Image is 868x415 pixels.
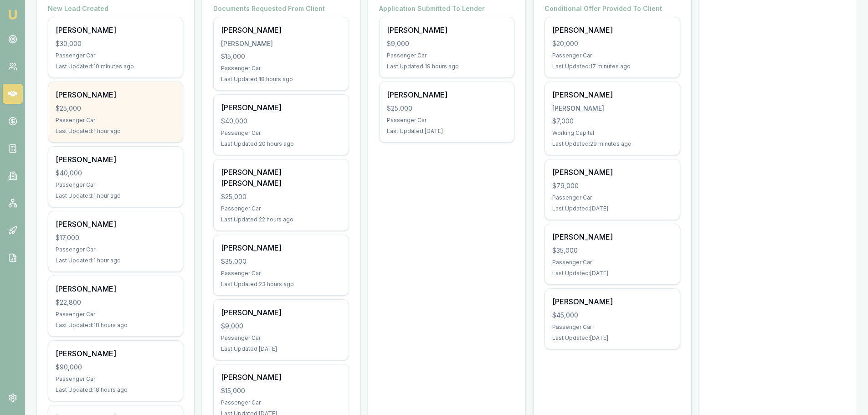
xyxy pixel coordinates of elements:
[56,363,175,372] div: $90,000
[221,102,341,113] div: [PERSON_NAME]
[56,192,175,200] div: Last Updated: 1 hour ago
[221,386,341,395] div: $15,000
[544,4,680,13] h4: Conditional Offer Provided To Client
[387,104,507,113] div: $25,000
[56,257,175,264] div: Last Updated: 1 hour ago
[221,322,341,331] div: $9,000
[56,63,175,70] div: Last Updated: 10 minutes ago
[56,104,175,113] div: $25,000
[552,194,672,201] div: Passenger Car
[552,52,672,59] div: Passenger Car
[552,311,672,320] div: $45,000
[221,242,341,253] div: [PERSON_NAME]
[221,372,341,383] div: [PERSON_NAME]
[221,65,341,72] div: Passenger Car
[221,52,341,61] div: $15,000
[552,167,672,178] div: [PERSON_NAME]
[56,117,175,124] div: Passenger Car
[221,399,341,406] div: Passenger Car
[56,25,175,36] div: [PERSON_NAME]
[387,25,507,36] div: [PERSON_NAME]
[56,89,175,100] div: [PERSON_NAME]
[7,9,18,20] img: emu-icon-u.png
[221,307,341,318] div: [PERSON_NAME]
[56,128,175,135] div: Last Updated: 1 hour ago
[387,63,507,70] div: Last Updated: 19 hours ago
[56,375,175,383] div: Passenger Car
[552,25,672,36] div: [PERSON_NAME]
[552,334,672,342] div: Last Updated: [DATE]
[221,192,341,201] div: $25,000
[552,140,672,148] div: Last Updated: 29 minutes ago
[56,283,175,294] div: [PERSON_NAME]
[221,129,341,137] div: Passenger Car
[552,63,672,70] div: Last Updated: 17 minutes ago
[552,246,672,255] div: $35,000
[56,52,175,59] div: Passenger Car
[221,117,341,126] div: $40,000
[213,4,349,13] h4: Documents Requested From Client
[56,348,175,359] div: [PERSON_NAME]
[56,298,175,307] div: $22,800
[387,52,507,59] div: Passenger Car
[552,296,672,307] div: [PERSON_NAME]
[221,216,341,223] div: Last Updated: 22 hours ago
[552,39,672,48] div: $20,000
[221,167,341,189] div: [PERSON_NAME] [PERSON_NAME]
[552,89,672,100] div: [PERSON_NAME]
[552,323,672,331] div: Passenger Car
[221,270,341,277] div: Passenger Car
[56,311,175,318] div: Passenger Car
[552,129,672,137] div: Working Capital
[56,154,175,165] div: [PERSON_NAME]
[221,140,341,148] div: Last Updated: 20 hours ago
[221,39,341,48] div: [PERSON_NAME]
[552,270,672,277] div: Last Updated: [DATE]
[387,128,507,135] div: Last Updated: [DATE]
[221,345,341,353] div: Last Updated: [DATE]
[56,386,175,394] div: Last Updated: 18 hours ago
[56,181,175,189] div: Passenger Car
[56,246,175,253] div: Passenger Car
[221,205,341,212] div: Passenger Car
[387,39,507,48] div: $9,000
[552,205,672,212] div: Last Updated: [DATE]
[552,231,672,242] div: [PERSON_NAME]
[221,76,341,83] div: Last Updated: 18 hours ago
[379,4,514,13] h4: Application Submitted To Lender
[552,117,672,126] div: $7,000
[56,169,175,178] div: $40,000
[48,4,183,13] h4: New Lead Created
[56,233,175,242] div: $17,000
[552,259,672,266] div: Passenger Car
[221,257,341,266] div: $35,000
[56,322,175,329] div: Last Updated: 18 hours ago
[387,117,507,124] div: Passenger Car
[56,219,175,230] div: [PERSON_NAME]
[56,39,175,48] div: $30,000
[552,104,672,113] div: [PERSON_NAME]
[387,89,507,100] div: [PERSON_NAME]
[221,281,341,288] div: Last Updated: 23 hours ago
[552,181,672,190] div: $79,000
[221,25,341,36] div: [PERSON_NAME]
[221,334,341,342] div: Passenger Car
